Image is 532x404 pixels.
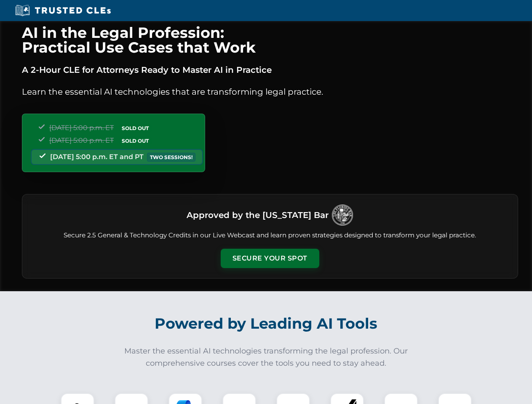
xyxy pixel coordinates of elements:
p: A 2-Hour CLE for Attorneys Ready to Master AI in Practice [22,63,518,77]
p: Master the essential AI technologies transforming the legal profession. Our comprehensive courses... [119,345,414,369]
button: Secure Your Spot [221,249,319,268]
h3: Approved by the [US_STATE] Bar [187,207,329,223]
span: SOLD OUT [119,124,152,133]
span: [DATE] 5:00 p.m. ET [49,124,114,132]
span: SOLD OUT [119,136,152,145]
img: Logo [332,205,353,226]
img: Trusted CLEs [13,4,113,17]
h1: AI in the Legal Profession: Practical Use Cases that Work [22,25,518,55]
p: Learn the essential AI technologies that are transforming legal practice. [22,85,518,98]
p: Secure 2.5 General & Technology Credits in our Live Webcast and learn proven strategies designed ... [32,231,508,240]
h2: Powered by Leading AI Tools [33,309,500,338]
span: [DATE] 5:00 p.m. ET [49,136,114,144]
